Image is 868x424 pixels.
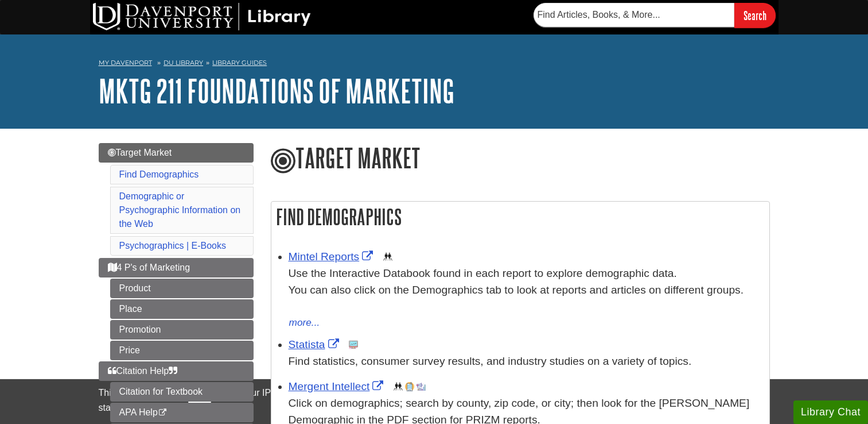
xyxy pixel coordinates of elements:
[158,409,168,417] i: This link opens in a new window
[119,191,241,229] a: Demographic or Psychographic Information on the Web
[110,299,254,319] a: Place
[793,400,868,424] button: Library Chat
[212,59,267,67] a: Library Guides
[110,403,254,422] a: APA Help
[289,380,387,392] a: Link opens in new window
[383,252,392,261] img: Demographics
[93,3,311,30] img: DU Library
[534,3,776,28] form: Searches DU Library's articles, books, and more
[99,361,254,381] a: Citation Help
[405,382,414,391] img: Company Information
[110,341,254,360] a: Price
[534,3,734,27] input: Find Articles, Books, & More...
[289,338,342,350] a: Link opens in new window
[108,148,172,157] span: Target Market
[394,382,403,391] img: Demographics
[271,202,769,232] h2: Find Demographics
[99,55,770,74] nav: breadcrumb
[289,250,376,263] a: Link opens in new window
[99,258,254,277] a: 4 P's of Marketing
[289,353,764,370] p: Find statistics, consumer survey results, and industry studies on a variety of topics.
[349,340,358,349] img: Statistics
[119,241,226,250] a: Psychographics | E-Books
[99,143,254,163] a: Target Market
[110,320,254,340] a: Promotion
[271,143,770,175] h1: Target Market
[417,382,426,391] img: Industry Report
[289,315,321,331] button: more...
[110,279,254,298] a: Product
[110,382,254,402] a: Citation for Textbook
[108,263,190,272] span: 4 P's of Marketing
[99,73,454,109] a: MKTG 211 Foundations of Marketing
[119,169,199,179] a: Find Demographics
[734,3,776,28] input: Search
[108,366,178,376] span: Citation Help
[99,58,152,68] a: My Davenport
[164,59,203,67] a: DU Library
[289,265,764,315] div: Use the Interactive Databook found in each report to explore demographic data. You can also click...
